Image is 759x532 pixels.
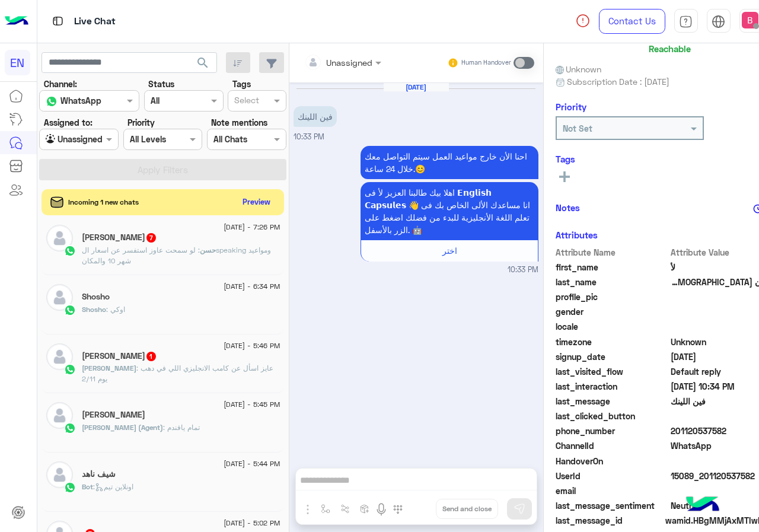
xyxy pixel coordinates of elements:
img: hulul-logo.png [682,485,723,526]
img: tab [712,15,725,28]
span: [DATE] - 5:46 PM [224,340,280,351]
span: [DATE] - 6:34 PM [224,281,280,292]
span: last_visited_flow [556,365,669,378]
h5: شيف ناهد [82,469,116,479]
p: 11/9/2025, 10:33 PM [361,182,538,240]
span: [DATE] - 5:45 PM [224,399,280,410]
h5: Shosho [82,292,110,302]
h6: [DATE] [384,83,449,91]
span: phone_number [556,425,669,437]
img: defaultAdmin.png [46,402,73,429]
img: WhatsApp [64,364,76,375]
span: HandoverOn [556,455,669,467]
label: Assigned to: [44,116,93,129]
p: 11/9/2025, 10:33 PM [294,106,337,127]
label: Note mentions [211,116,267,129]
span: عايز اسأل عن كامب الانجليزي اللي في دهب يوم 2/11 [82,364,273,383]
h5: Mahmoud Awad [82,351,157,361]
a: Contact Us [599,9,665,34]
img: Logo [5,9,28,34]
span: last_clicked_button [556,410,669,422]
span: [DATE] - 7:26 PM [224,222,280,232]
h5: حسن محمد [82,232,157,243]
a: tab [674,9,698,34]
span: last_message_sentiment [556,499,669,512]
span: first_name [556,261,669,273]
img: WhatsApp [64,245,76,257]
span: last_interaction [556,380,669,393]
span: UserId [556,470,669,482]
img: defaultAdmin.png [46,284,73,311]
span: [DATE] - 5:44 PM [224,458,280,469]
span: [PERSON_NAME] [82,364,136,372]
label: Channel: [44,78,77,90]
label: Tags [232,78,251,90]
span: 10:33 PM [508,265,538,276]
span: Unknown [556,63,602,75]
span: لو سمحت عاوز استفسر عن اسعار الspeaking ومواعيد شهر 10 والمكان [82,246,271,265]
button: Send and close [436,499,498,519]
span: locale [556,320,669,333]
span: 1 [146,352,156,361]
img: defaultAdmin.png [46,343,73,370]
h6: Attributes [556,230,598,240]
span: اختر [442,246,457,256]
span: ChannelId [556,439,669,452]
h6: Notes [556,202,580,213]
span: تمام يافندم [163,423,200,432]
img: WhatsApp [64,482,76,493]
img: defaultAdmin.png [46,225,73,251]
span: حسن [200,246,216,254]
img: defaultAdmin.png [46,461,73,488]
span: Bot [82,482,93,491]
button: Preview [237,193,275,211]
span: 7 [146,233,156,243]
img: WhatsApp [64,422,76,434]
span: اوكي [106,305,125,314]
span: : اونلاين تيم [93,482,133,491]
div: EN [5,50,30,75]
label: Priority [127,116,155,129]
img: spinner [576,14,590,28]
span: 10:33 PM [294,132,324,141]
span: signup_date [556,351,669,363]
span: last_name [556,276,669,288]
label: Status [148,78,174,90]
span: email [556,485,669,497]
span: [PERSON_NAME] (Agent) [82,423,163,432]
img: tab [50,14,65,28]
small: Human Handover [461,58,511,68]
div: Select [232,94,259,109]
span: timezone [556,336,669,348]
h6: Priority [556,101,586,112]
span: gender [556,305,669,318]
span: Shosho [82,305,106,314]
h5: Ahmed Bakr [82,410,145,420]
img: tab [679,15,693,28]
img: userImage [742,12,758,28]
span: Attribute Name [556,246,669,259]
span: Incoming 1 new chats [68,197,139,208]
span: Subscription Date : [DATE] [567,75,669,88]
span: last_message [556,395,669,407]
h6: Reachable [649,43,691,54]
p: 11/9/2025, 10:33 PM [361,146,538,179]
button: search [189,52,218,78]
p: Live Chat [74,14,116,30]
span: profile_pic [556,291,669,303]
span: [DATE] - 5:02 PM [224,518,280,528]
img: WhatsApp [64,304,76,316]
span: search [196,56,210,70]
button: Apply Filters [39,159,286,180]
span: last_message_id [556,514,663,527]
